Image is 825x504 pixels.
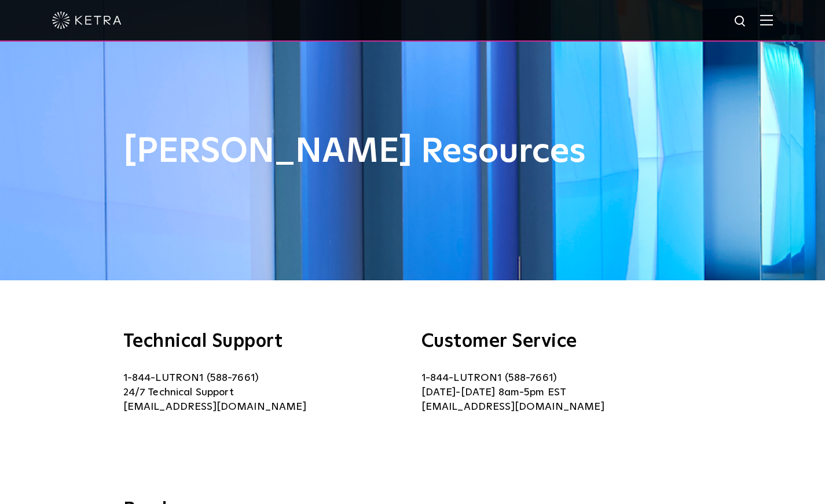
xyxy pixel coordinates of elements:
h3: Customer Service [421,332,702,351]
img: search icon [734,14,748,29]
a: [EMAIL_ADDRESS][DOMAIN_NAME] [123,402,306,412]
h1: [PERSON_NAME] Resources [123,133,702,171]
h3: Technical Support [123,332,404,351]
p: 1-844-LUTRON1 (588-7661) 24/7 Technical Support [123,371,404,414]
img: Hamburger%20Nav.svg [760,14,773,25]
img: ketra-logo-2019-white [52,12,122,29]
p: 1-844-LUTRON1 (588-7661) [DATE]-[DATE] 8am-5pm EST [EMAIL_ADDRESS][DOMAIN_NAME] [421,371,702,414]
